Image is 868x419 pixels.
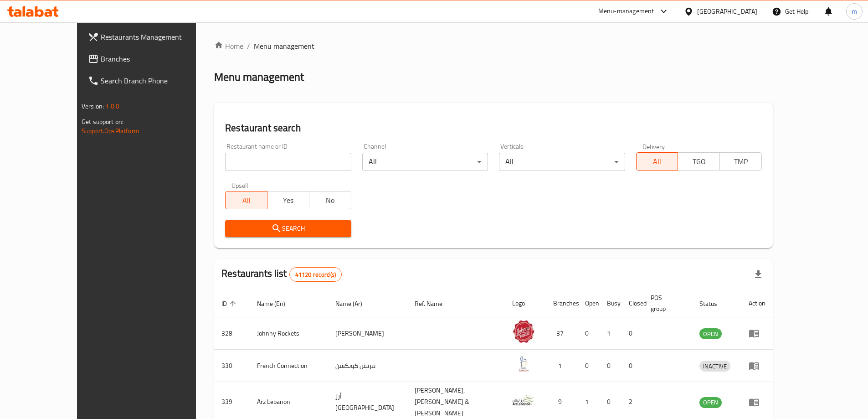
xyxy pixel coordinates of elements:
th: Logo [505,290,546,317]
td: 0 [621,317,643,350]
td: 0 [578,317,600,350]
div: Menu-management [598,6,654,17]
span: OPEN [699,329,722,339]
button: Search [225,220,351,237]
span: Search [232,223,344,234]
label: Upsell [231,182,248,188]
a: Support.OpsPlatform [82,125,139,137]
th: Busy [600,290,621,317]
td: 0 [600,350,621,382]
span: m [852,6,857,16]
a: Restaurants Management [81,26,222,48]
img: Arz Lebanon [512,389,535,412]
div: Menu [749,328,765,339]
td: 0 [621,350,643,382]
span: OPEN [699,397,722,408]
td: 0 [578,350,600,382]
div: All [499,153,625,171]
span: Ref. Name [415,298,454,309]
span: INACTIVE [699,361,730,372]
span: 1.0.0 [105,100,119,112]
span: Name (Ar) [335,298,374,309]
td: [PERSON_NAME] [328,317,407,350]
span: POS group [651,292,681,314]
div: Export file [747,264,769,285]
span: Menu management [254,41,314,52]
span: ID [221,298,239,309]
h2: Restaurant search [225,121,762,135]
div: OPEN [699,328,722,339]
div: [GEOGRAPHIC_DATA] [697,6,757,16]
input: Search for restaurant name or ID.. [225,153,351,171]
div: INACTIVE [699,361,730,372]
th: Action [741,290,773,317]
td: French Connection [250,350,328,382]
li: / [247,41,250,52]
th: Closed [621,290,643,317]
th: Branches [546,290,578,317]
a: Search Branch Phone [81,70,222,92]
span: Restaurants Management [101,31,215,42]
td: 330 [214,350,250,382]
span: All [640,155,675,168]
button: All [636,152,678,171]
span: Search Branch Phone [101,75,215,86]
span: No [313,194,348,207]
button: TGO [678,152,720,171]
th: Open [578,290,600,317]
button: Yes [267,191,309,209]
td: 37 [546,317,578,350]
td: 1 [600,317,621,350]
td: فرنش كونكشن [328,350,407,382]
span: Get support on: [82,116,123,128]
span: Status [699,298,729,309]
span: Name (En) [257,298,297,309]
span: TMP [724,155,758,168]
td: 328 [214,317,250,350]
span: 41120 record(s) [290,270,341,279]
h2: Menu management [214,70,304,84]
div: Menu [749,360,765,371]
span: Yes [271,194,306,207]
div: All [362,153,488,171]
div: OPEN [699,397,722,408]
span: Branches [101,53,215,64]
div: Total records count [289,267,342,282]
a: Home [214,41,243,52]
span: TGO [682,155,716,168]
nav: breadcrumb [214,41,773,52]
img: Johnny Rockets [512,320,535,343]
td: Johnny Rockets [250,317,328,350]
label: Delivery [642,143,665,150]
span: All [229,194,264,207]
td: 1 [546,350,578,382]
a: Branches [81,48,222,70]
h2: Restaurants list [221,267,342,282]
span: Version: [82,100,104,112]
img: French Connection [512,352,535,375]
button: All [225,191,267,209]
button: No [309,191,351,209]
button: TMP [719,152,762,171]
div: Menu [749,397,765,408]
